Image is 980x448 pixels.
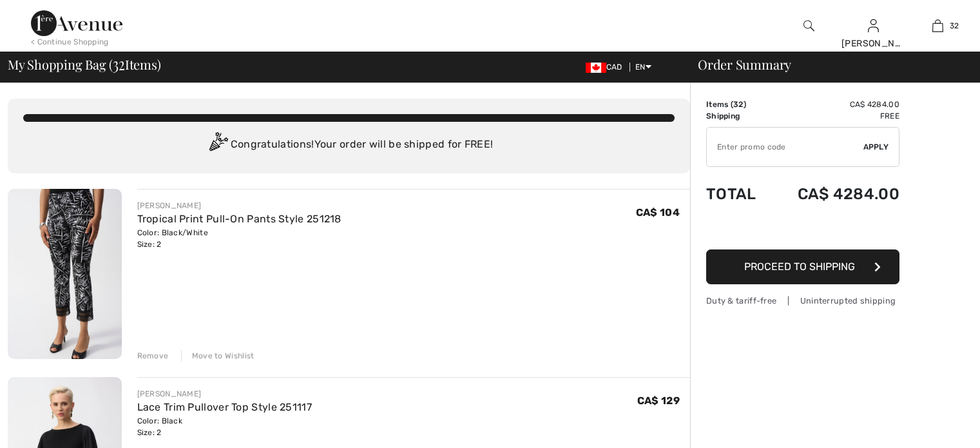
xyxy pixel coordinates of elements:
[733,100,744,109] span: 32
[31,10,122,36] img: 1ère Avenue
[8,189,122,359] img: Tropical Print Pull-On Pants Style 251218
[8,58,161,71] span: My Shopping Bag ( Items)
[113,55,125,72] span: 32
[137,200,341,211] div: [PERSON_NAME]
[950,20,959,32] span: 32
[137,213,341,225] a: Tropical Print Pull-On Pants Style 251218
[706,249,899,284] button: Proceed to Shipping
[932,18,943,34] img: My Bag
[586,63,606,73] img: Canadian Dollar
[706,172,770,216] td: Total
[137,227,341,250] div: Color: Black/White Size: 2
[137,350,169,362] div: Remove
[803,18,814,34] img: search the website
[868,18,879,34] img: My Info
[31,36,109,48] div: < Continue Shopping
[706,110,770,122] td: Shipping
[906,18,969,34] a: 32
[137,388,312,400] div: [PERSON_NAME]
[739,79,980,448] iframe: Find more information here
[205,132,231,158] img: Congratulation2.svg
[706,216,899,245] iframe: PayPal-paypal
[181,350,255,362] div: Move to Wishlist
[137,401,312,413] a: Lace Trim Pullover Top Style 251117
[841,37,905,50] div: [PERSON_NAME]
[706,99,770,110] td: Items ( )
[636,206,680,219] span: CA$ 104
[868,19,879,32] a: Sign In
[682,58,972,71] div: Order Summary
[635,63,651,72] span: EN
[707,128,863,166] input: Promo code
[586,63,628,72] span: CAD
[137,415,312,438] div: Color: Black Size: 2
[706,295,899,307] div: Duty & tariff-free | Uninterrupted shipping
[637,394,680,407] span: CA$ 129
[23,132,675,158] div: Congratulations! Your order will be shipped for FREE!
